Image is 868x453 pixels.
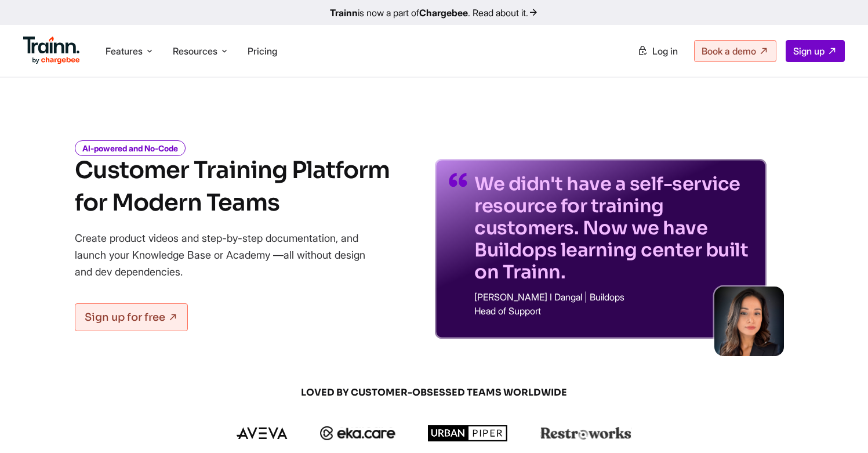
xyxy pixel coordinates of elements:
a: Book a demo [694,40,776,62]
span: Resources [173,45,217,57]
span: Sign up [793,45,825,57]
span: Features [106,45,143,57]
b: Trainn [330,7,358,19]
a: Sign up for free [75,303,188,331]
p: Create product videos and step-by-step documentation, and launch your Knowledge Base or Academy —... [75,230,382,280]
img: ekacare logo [320,426,395,440]
img: Trainn Logo [23,37,80,64]
img: sabina-buildops.d2e8138.png [714,287,784,356]
p: Head of Support [474,306,753,316]
i: AI-powered and No-Code [75,140,186,156]
h1: Customer Training Platform for Modern Teams [75,154,390,219]
img: urbanpiper logo [428,425,508,441]
p: We didn't have a self-service resource for training customers. Now we have Buildops learning cent... [474,173,753,283]
a: Pricing [248,45,277,57]
img: quotes-purple.41a7099.svg [449,173,467,187]
img: restroworks logo [540,427,631,440]
span: LOVED BY CUSTOMER-OBSESSED TEAMS WORLDWIDE [156,386,713,399]
a: Log in [630,41,685,61]
iframe: Chat Widget [810,397,868,453]
img: aveva logo [237,427,288,439]
span: Book a demo [702,45,756,57]
span: Log in [652,45,678,57]
p: [PERSON_NAME] I Dangal | Buildops [474,292,753,302]
b: Chargebee [419,7,468,19]
a: Sign up [786,40,845,62]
